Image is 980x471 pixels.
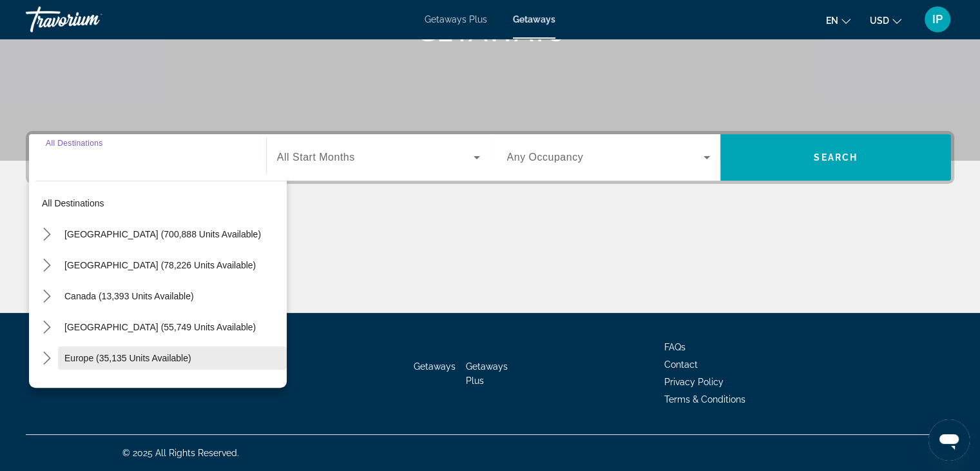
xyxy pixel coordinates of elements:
input: Select destination [46,150,249,166]
button: User Menu [921,6,954,33]
a: FAQs [664,342,686,352]
a: Getaways [513,14,555,25]
span: en [826,15,838,26]
button: Toggle Canada (13,393 units available) submenu [35,285,58,308]
button: Select destination: Caribbean & Atlantic Islands (55,749 units available) [58,316,287,339]
button: Search [720,134,951,181]
button: Toggle Australia (3,110 units available) submenu [35,378,58,401]
span: USD [870,15,889,26]
span: Canada (13,393 units available) [64,291,194,301]
button: Select destination: Europe (35,135 units available) [58,346,287,370]
button: Select destination: United States (700,888 units available) [58,223,287,246]
span: All destinations [42,198,104,208]
div: Search widget [29,134,951,181]
span: All Start Months [277,152,355,163]
span: [GEOGRAPHIC_DATA] (55,749 units available) [64,322,256,332]
button: Toggle Europe (35,135 units available) submenu [35,347,58,370]
a: Getaways [414,361,456,372]
span: Europe (35,135 units available) [64,353,191,363]
a: Travorium [26,3,155,36]
button: Select destination: Australia (3,110 units available) [58,377,287,401]
a: Getaways Plus [466,361,508,386]
span: All Destinations [46,139,103,147]
button: Toggle Caribbean & Atlantic Islands (55,749 units available) submenu [35,316,58,339]
button: Select destination: All destinations [35,192,287,215]
span: IP [932,13,943,26]
span: © 2025 All Rights Reserved. [122,448,239,458]
span: [GEOGRAPHIC_DATA] (78,226 units available) [64,260,256,270]
span: [GEOGRAPHIC_DATA] (700,888 units available) [64,229,261,239]
button: Toggle United States (700,888 units available) submenu [35,223,58,246]
button: Change language [826,11,850,30]
iframe: Button to launch messaging window [928,419,970,461]
button: Select destination: Canada (13,393 units available) [58,285,287,308]
div: Destination options [29,174,287,388]
a: Contact [664,359,698,370]
a: Privacy Policy [664,377,724,387]
button: Select destination: Mexico (78,226 units available) [58,254,287,277]
button: Toggle Mexico (78,226 units available) submenu [35,254,58,277]
span: Any Occupancy [507,152,584,163]
a: Getaways Plus [425,14,487,25]
span: Search [814,152,858,163]
a: Terms & Conditions [664,394,745,405]
button: Change currency [870,11,901,30]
